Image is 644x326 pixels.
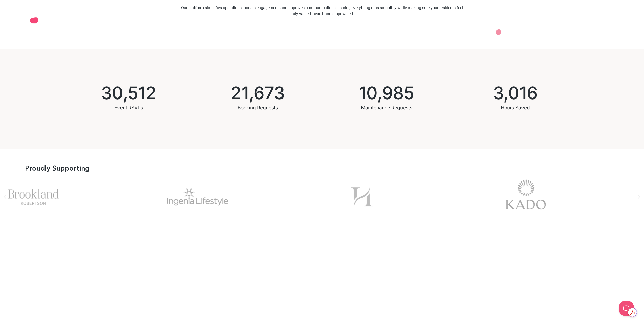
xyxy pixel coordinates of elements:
[231,84,285,102] span: 21,673
[101,84,156,102] span: 30,512
[122,177,273,217] div: 10 / 14
[359,84,414,102] span: 10,985
[493,102,538,114] div: Hours Saved
[122,177,273,217] div: Ingenia
[25,165,89,172] h3: Proudly Supporting
[231,102,285,114] div: Booking Requests
[179,5,465,17] p: Our platform simplifies operations, boosts engagement, and improves communication, ensuring every...
[450,177,602,217] div: kado-logo
[450,177,602,217] div: 12 / 14
[619,301,634,316] iframe: Toggle Customer Support
[493,84,538,102] span: 3,016
[359,102,414,114] div: Maintenance Requests
[286,177,438,217] div: Picture1
[636,194,641,199] div: Next slide
[101,102,156,114] div: Event RSVPs
[286,177,438,217] div: 11 / 14
[3,194,8,199] div: Previous slide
